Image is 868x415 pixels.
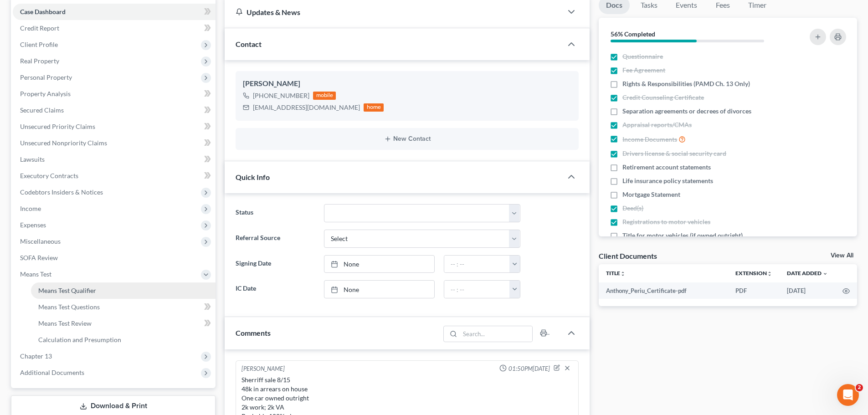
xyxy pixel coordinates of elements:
[243,135,571,143] button: New Contact
[599,282,728,299] td: Anthony_Periu_Certificate-pdf
[622,231,743,240] span: Title for motor vehicles (if owned outright)
[231,230,319,248] label: Referral Source
[13,118,216,135] a: Unsecured Priority Claims
[780,282,835,299] td: [DATE]
[13,4,216,20] a: Case Dashboard
[241,364,285,374] div: [PERSON_NAME]
[20,254,58,261] span: SOFA Review
[611,30,655,38] strong: 56% Completed
[20,24,59,32] span: Credit Report
[20,221,46,229] span: Expenses
[20,73,72,81] span: Personal Property
[787,270,828,277] a: Date Added expand_more
[13,250,216,266] a: SOFA Review
[38,336,121,343] span: Calculation and Presumption
[231,255,319,273] label: Signing Date
[20,139,107,147] span: Unsecured Nonpriority Claims
[622,120,692,129] span: Appraisal reports/CMAs
[13,102,216,118] a: Secured Claims
[856,384,863,391] span: 2
[231,280,319,298] label: IC Date
[767,271,772,277] i: unfold_more
[31,315,216,332] a: Means Test Review
[837,384,859,406] iframe: Intercom live chat
[231,204,319,222] label: Status
[20,57,59,65] span: Real Property
[622,149,726,158] span: Drivers license & social security card
[236,7,551,17] div: Updates & News
[38,319,92,327] span: Means Test Review
[822,271,828,277] i: expand_more
[324,256,434,273] a: None
[20,8,66,15] span: Case Dashboard
[31,282,216,299] a: Means Test Qualifier
[20,41,58,48] span: Client Profile
[20,123,95,130] span: Unsecured Priority Claims
[236,328,271,337] span: Comments
[38,287,96,294] span: Means Test Qualifier
[20,155,45,163] span: Lawsuits
[622,190,680,199] span: Mortgage Statement
[622,93,704,102] span: Credit Counseling Certificate
[31,299,216,315] a: Means Test Questions
[20,90,71,97] span: Property Analysis
[622,107,751,116] span: Separation agreements or decrees of divorces
[20,270,51,278] span: Means Test
[444,281,510,298] input: -- : --
[20,352,52,360] span: Chapter 13
[236,173,270,181] span: Quick Info
[20,205,41,212] span: Income
[13,20,216,36] a: Credit Report
[622,217,710,226] span: Registrations to motor vehicles
[622,66,665,75] span: Fee Agreement
[735,270,772,277] a: Extensionunfold_more
[253,103,360,112] div: [EMAIL_ADDRESS][DOMAIN_NAME]
[20,106,64,114] span: Secured Claims
[622,176,713,185] span: Life insurance policy statements
[13,151,216,168] a: Lawsuits
[38,303,100,311] span: Means Test Questions
[236,40,262,48] span: Contact
[622,52,663,61] span: Questionnaire
[243,78,571,89] div: [PERSON_NAME]
[622,204,643,213] span: Deed(s)
[313,92,336,100] div: mobile
[20,172,78,179] span: Executory Contracts
[13,135,216,151] a: Unsecured Nonpriority Claims
[508,364,550,373] span: 01:50PM[DATE]
[444,256,510,273] input: -- : --
[364,103,384,112] div: home
[253,91,309,100] div: [PHONE_NUMBER]
[622,135,677,144] span: Income Documents
[606,270,626,277] a: Titleunfold_more
[20,369,84,376] span: Additional Documents
[13,86,216,102] a: Property Analysis
[20,237,61,245] span: Miscellaneous
[831,252,853,259] a: View All
[620,271,626,277] i: unfold_more
[622,79,750,88] span: Rights & Responsibilities (PAMD Ch. 13 Only)
[460,326,533,342] input: Search...
[13,168,216,184] a: Executory Contracts
[324,281,434,298] a: None
[622,163,711,172] span: Retirement account statements
[20,188,103,196] span: Codebtors Insiders & Notices
[599,251,657,261] div: Client Documents
[31,332,216,348] a: Calculation and Presumption
[728,282,780,299] td: PDF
